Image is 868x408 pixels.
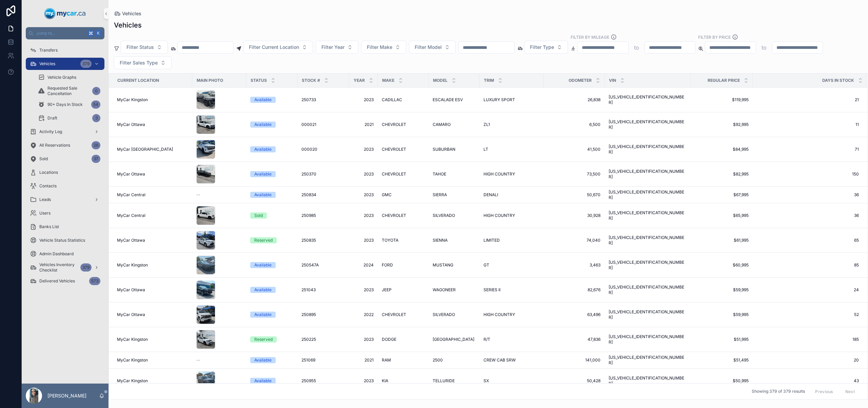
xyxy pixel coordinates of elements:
span: MyCar Kingston [117,262,148,268]
span: 2023 [353,213,374,218]
span: 24 [753,287,859,293]
a: 150 [753,171,859,177]
span: 52 [753,312,859,317]
a: 251043 [301,287,345,293]
a: HIGH COUNTRY [484,312,539,317]
button: Select Button [316,41,358,54]
span: Delivered Vehicles [39,278,75,284]
span: Filter Type [530,44,554,51]
a: Sold37 [26,153,104,165]
span: Jump to... [36,31,85,36]
span: LT [484,147,488,152]
a: 11 [753,122,859,127]
a: Locations [26,166,104,179]
span: Filter Sales Type [120,59,158,66]
a: SIERRA [433,192,475,198]
span: 6,500 [548,122,600,127]
a: Reserved [250,336,293,342]
span: SILVERADO [433,213,455,218]
span: MyCar Central [117,192,145,198]
span: GMC [382,192,392,198]
a: 50,670 [548,192,600,198]
span: 3,463 [548,262,600,268]
a: 36 [753,192,859,198]
a: CAMARO [433,122,475,127]
a: 26,838 [548,97,600,103]
span: SILVERADO [433,312,455,317]
span: CAMARO [433,122,451,127]
a: FORD [382,262,425,268]
div: 3 [92,114,100,122]
a: [US_VEHICLE_IDENTIFICATION_NUMBER] [609,309,687,320]
span: 250985 [301,213,316,218]
a: 250733 [301,97,345,103]
a: 250225 [301,337,345,342]
a: Leads [26,193,104,206]
a: CHEVROLET [382,213,425,218]
a: SILVERADO [433,213,475,218]
span: 21 [753,97,859,103]
button: Select Button [524,41,568,54]
a: 250985 [301,213,345,218]
span: 250834 [301,192,316,198]
a: 2023 [353,147,374,152]
a: $67,995 [695,192,749,198]
div: scrollable content [22,39,108,296]
span: 250895 [301,312,316,317]
span: [US_VEHICLE_IDENTIFICATION_NUMBER] [609,189,687,200]
button: Select Button [243,41,313,54]
span: [US_VEHICLE_IDENTIFICATION_NUMBER] [609,119,687,130]
div: Available [254,192,272,198]
span: ZL1 [484,122,490,127]
a: CHEVROLET [382,171,425,177]
span: Requested Sale Cancellation [47,86,90,96]
a: SUBURBAN [433,147,475,152]
div: 54 [91,100,100,109]
a: MyCar [GEOGRAPHIC_DATA] [117,147,188,152]
span: 63,496 [548,312,600,317]
a: [US_VEHICLE_IDENTIFICATION_NUMBER] [609,334,687,345]
a: 82,676 [548,287,600,293]
span: 000020 [301,147,317,152]
div: 573 [89,277,100,285]
a: CHEVROLET [382,122,425,127]
a: Transfers [26,44,104,56]
span: LUXURY SPORT [484,97,515,103]
span: $60,995 [695,262,749,268]
a: [US_VEHICLE_IDENTIFICATION_NUMBER] [609,260,687,271]
a: All Reservations26 [26,139,104,151]
a: Available [250,312,293,318]
span: 250547A [301,262,319,268]
a: [US_VEHICLE_IDENTIFICATION_NUMBER] [609,210,687,221]
span: Leads [39,197,51,202]
span: MyCar Ottawa [117,287,145,293]
a: Vehicles Inventory Checklist379 [26,261,104,274]
a: $82,995 [695,171,749,177]
div: Available [254,146,272,152]
span: 251043 [301,287,316,293]
span: 250733 [301,97,316,103]
a: MyCar Ottawa [117,122,188,127]
a: MyCar Ottawa [117,238,188,243]
span: 2024 [353,262,374,268]
a: 250547A [301,262,345,268]
a: $92,995 [695,122,749,127]
span: Vehicle Graphs [47,75,76,80]
a: CHEVROLET [382,312,425,317]
span: Filter Model [415,44,442,51]
span: 250835 [301,238,316,243]
span: SUBURBAN [433,147,455,152]
a: $119,995 [695,97,749,103]
a: [US_VEHICLE_IDENTIFICATION_NUMBER] [609,169,687,180]
a: Available [250,97,293,103]
a: HIGH COUNTRY [484,171,539,177]
span: $59,995 [695,312,749,317]
span: $59,995 [695,287,749,293]
span: MUSTANG [433,262,453,268]
a: Available [250,122,293,128]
